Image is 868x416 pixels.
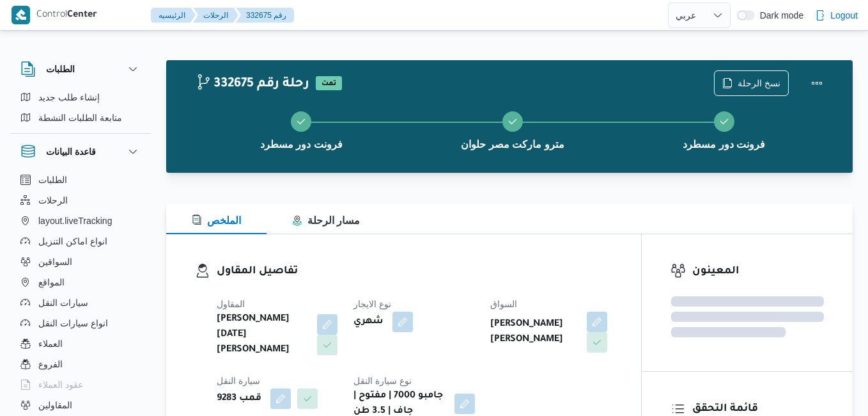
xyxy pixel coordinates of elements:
span: سيارات النقل [38,295,88,310]
span: الطلبات [38,172,67,188]
span: مترو ماركت مصر حلوان [461,137,564,152]
button: الرئيسيه [151,8,196,23]
button: فرونت دور مسطرد [618,96,830,163]
button: الفروع [15,354,146,374]
svg: Step 2 is complete [508,116,518,127]
span: متابعة الطلبات النشطة [38,110,122,125]
b: Center [67,10,97,20]
button: السواقين [15,252,146,272]
b: [PERSON_NAME][DATE] [PERSON_NAME] [217,312,308,358]
button: الرحلات [193,8,238,23]
h3: الطلبات [46,61,75,77]
h3: المعينون [692,263,824,280]
button: المواقع [15,272,146,292]
span: فرونت دور مسطرد [260,137,343,152]
button: انواع اماكن التنزيل [15,231,146,252]
button: Logout [810,3,863,28]
span: العملاء [38,336,63,351]
span: مسار الرحلة [292,215,360,226]
span: إنشاء طلب جديد [38,90,100,105]
span: الملخص [192,215,241,226]
button: سيارات النقل [15,292,146,313]
button: الطلبات [20,61,141,77]
h2: 332675 رحلة رقم [196,76,309,93]
span: السواقين [38,254,72,269]
span: الفروع [38,356,63,372]
h3: قاعدة البيانات [46,144,96,159]
button: layout.liveTracking [15,211,146,231]
span: الرحلات [38,193,68,208]
button: قاعدة البيانات [20,144,141,159]
button: متابعة الطلبات النشطة [15,108,146,128]
b: [PERSON_NAME] [PERSON_NAME] [490,317,578,348]
button: Actions [804,70,830,96]
span: المواقع [38,275,65,290]
button: مترو ماركت مصر حلوان [407,96,619,163]
span: سيارة النقل [217,376,260,386]
b: قمب 9283 [217,391,261,406]
span: السواق [490,299,517,309]
span: Dark mode [755,10,803,20]
span: عقود العملاء [38,377,83,392]
span: نسخ الرحلة [738,76,780,91]
button: فرونت دور مسطرد [196,96,407,163]
button: الطلبات [15,170,146,190]
button: المقاولين [15,395,146,415]
button: 332675 رقم [236,8,294,23]
button: نسخ الرحلة [714,70,789,96]
button: العملاء [15,333,146,354]
div: الطلبات [10,87,151,133]
button: عقود العملاء [15,374,146,395]
span: نوع الايجار [353,299,391,309]
span: نوع سيارة النقل [353,376,412,386]
h3: تفاصيل المقاول [217,263,612,280]
span: layout.liveTracking [38,213,112,228]
span: المقاول [217,299,245,309]
button: إنشاء طلب جديد [15,87,146,108]
span: Logout [830,8,858,23]
svg: Step 3 is complete [719,116,729,127]
span: المقاولين [38,397,72,413]
button: انواع سيارات النقل [15,313,146,333]
b: شهري [353,314,384,330]
span: انواع سيارات النقل [38,316,108,331]
svg: Step 1 is complete [296,116,306,127]
img: X8yXhbKr1z7QwAAAABJRU5ErkJggg== [12,6,30,24]
span: انواع اماكن التنزيل [38,234,107,249]
b: تمت [322,80,336,88]
span: فرونت دور مسطرد [683,137,765,152]
button: الرحلات [15,190,146,211]
span: تمت [316,76,342,90]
